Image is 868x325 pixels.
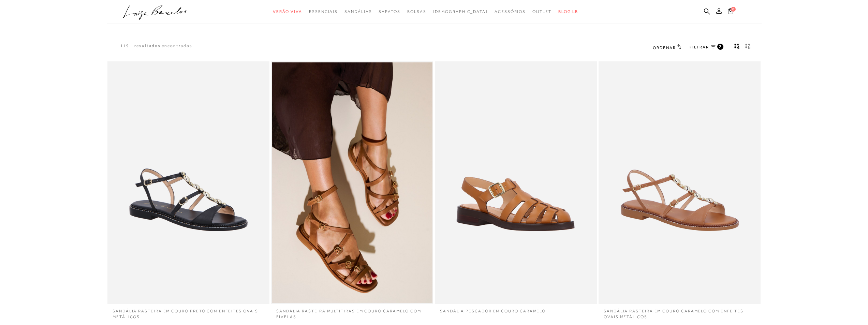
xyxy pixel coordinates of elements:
[379,5,400,18] a: noSubCategoriesText
[107,304,269,320] a: SANDÁLIA RASTEIRA EM COURO PRETO COM ENFEITES OVAIS METÁLICOS
[495,5,526,18] a: noSubCategoriesText
[309,9,338,14] span: Essenciais
[532,5,551,18] a: noSubCategoriesText
[108,62,269,304] img: SANDÁLIA RASTEIRA EM COURO PRETO COM ENFEITES OVAIS METÁLICOS
[436,62,596,304] img: SANDÁLIA PESCADOR EM COURO CARAMELO
[134,43,192,49] p: resultados encontrados
[732,43,742,52] button: Mostrar 4 produtos por linha
[558,5,578,18] a: BLOG LB
[719,44,722,49] span: 2
[435,304,597,314] a: SANDÁLIA PESCADOR EM COURO CARAMELO
[653,45,676,50] span: Ordenar
[273,5,302,18] a: noSubCategoriesText
[532,9,551,14] span: Outlet
[558,9,578,14] span: BLOG LB
[599,304,761,320] a: SANDÁLIA RASTEIRA EM COURO CARAMELO COM ENFEITES OVAIS METÁLICOS
[743,43,753,52] button: gridText6Desc
[379,9,400,14] span: Sapatos
[731,7,736,12] span: 0
[271,304,433,320] a: SANDÁLIA RASTEIRA MULTITIRAS EM COURO CARAMELO COM FIVELAS
[273,9,302,14] span: Verão Viva
[344,9,372,14] span: Sandálias
[690,44,709,50] span: FILTRAR
[599,62,760,304] img: SANDÁLIA RASTEIRA EM COURO CARAMELO COM ENFEITES OVAIS METÁLICOS
[433,5,488,18] a: noSubCategoriesText
[309,5,338,18] a: noSubCategoriesText
[407,5,426,18] a: noSubCategoriesText
[272,62,432,304] img: SANDÁLIA RASTEIRA MULTITIRAS EM COURO CARAMELO COM FIVELAS
[344,5,372,18] a: noSubCategoriesText
[407,9,426,14] span: Bolsas
[495,9,526,14] span: Acessórios
[433,9,488,14] span: [DEMOGRAPHIC_DATA]
[120,43,130,49] p: 119
[726,8,735,17] button: 0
